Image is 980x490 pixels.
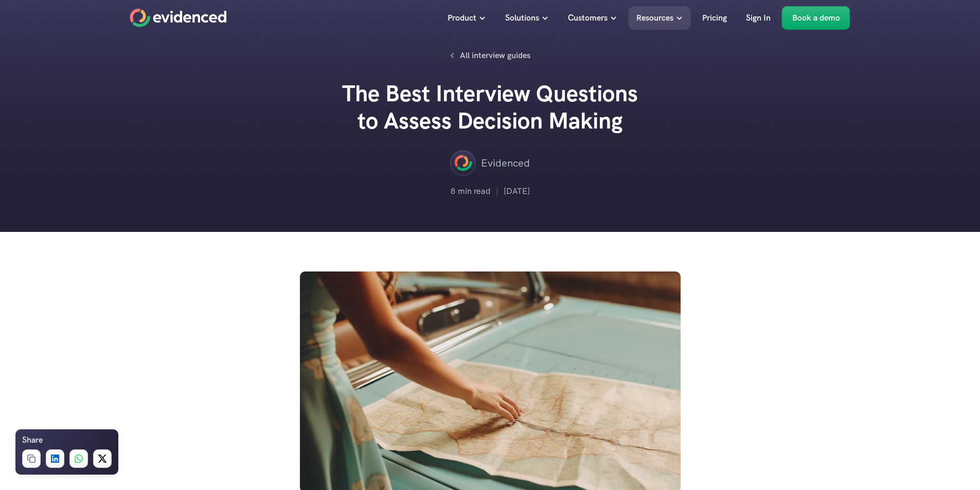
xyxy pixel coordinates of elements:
[450,150,476,176] img: ""
[448,11,476,25] p: Product
[451,185,455,198] p: 8
[504,185,530,198] p: [DATE]
[694,6,735,30] a: Pricing
[702,11,727,25] p: Pricing
[782,6,850,30] a: Book a demo
[458,185,491,198] p: min read
[130,9,227,27] a: Home
[568,11,608,25] p: Customers
[22,433,43,447] h6: Share
[505,11,539,25] p: Solutions
[481,155,530,171] p: Evidenced
[336,80,645,135] h2: The Best Interview Questions to Assess Decision Making
[746,11,771,25] p: Sign In
[460,49,530,62] p: All interview guides
[444,46,536,65] a: All interview guides
[792,11,840,25] p: Book a demo
[636,11,673,25] p: Resources
[738,6,778,30] a: Sign In
[496,185,498,198] p: |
